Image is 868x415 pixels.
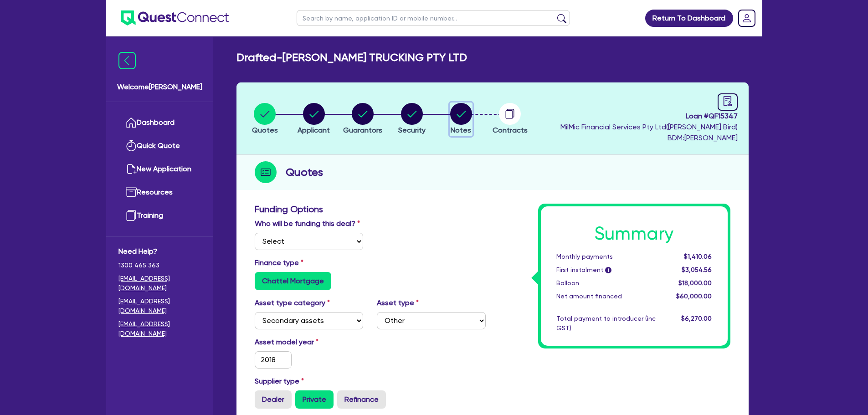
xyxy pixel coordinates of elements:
button: Notes [450,102,473,136]
span: Notes [451,126,471,134]
button: Quotes [252,102,278,136]
span: Need Help? [118,246,201,257]
span: Welcome [PERSON_NAME] [117,82,202,92]
input: Search by name, application ID or mobile number... [297,10,570,26]
label: Private [295,390,334,409]
span: Loan # QF15347 [560,111,738,122]
img: icon-menu-close [118,52,136,69]
img: step-icon [255,161,277,183]
h1: Summary [556,223,712,245]
h2: Quotes [286,164,323,180]
button: Security [398,102,426,136]
span: $60,000.00 [676,292,712,300]
a: New Application [118,158,201,181]
label: Finance type [255,257,303,268]
span: Guarantors [343,126,382,134]
a: [EMAIL_ADDRESS][DOMAIN_NAME] [118,319,201,338]
label: Asset type category [255,297,330,308]
span: audit [723,96,733,106]
h3: Funding Options [255,204,486,215]
h2: Drafted - [PERSON_NAME] TRUCKING PTY LTD [236,51,467,64]
span: $1,410.06 [684,253,712,260]
img: quick-quote [126,140,137,151]
span: $6,270.00 [681,315,712,322]
a: Resources [118,181,201,204]
a: Return To Dashboard [645,10,733,27]
span: Contracts [493,126,528,134]
a: Training [118,204,201,227]
a: [EMAIL_ADDRESS][DOMAIN_NAME] [118,274,201,293]
a: Quick Quote [118,134,201,158]
label: Refinance [337,390,386,409]
span: MilMic Financial Services Pty Ltd ( [PERSON_NAME] Bird ) [560,123,738,131]
span: $18,000.00 [678,279,712,287]
label: Asset model year [248,337,370,348]
label: Asset type [377,297,419,308]
label: Chattel Mortgage [255,272,331,290]
div: Balloon [550,278,663,288]
span: Quotes [252,126,278,134]
span: i [605,267,611,273]
img: quest-connect-logo-blue [121,10,229,26]
span: 1300 465 363 [118,261,201,270]
button: Contracts [492,102,528,136]
img: new-application [126,164,137,174]
label: Dealer [255,390,292,409]
span: Security [398,126,426,134]
img: resources [126,187,137,198]
div: Net amount financed [550,292,663,301]
div: Total payment to introducer (inc GST) [550,314,663,333]
label: Supplier type [255,376,304,387]
span: Applicant [298,126,330,134]
img: training [126,210,137,221]
button: Applicant [297,102,330,136]
div: Monthly payments [550,252,663,261]
label: Who will be funding this deal? [255,218,360,229]
a: Dropdown toggle [735,6,759,30]
a: Dashboard [118,111,201,134]
span: $3,054.56 [682,266,712,273]
span: BDM: [PERSON_NAME] [560,133,738,143]
div: First instalment [550,265,663,275]
a: [EMAIL_ADDRESS][DOMAIN_NAME] [118,297,201,316]
button: Guarantors [343,102,383,136]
